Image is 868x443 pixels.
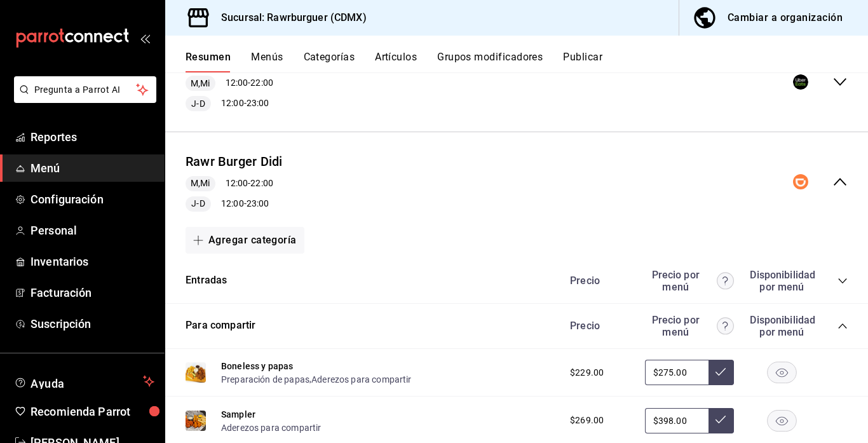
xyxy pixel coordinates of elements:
[186,153,282,171] button: Rawr Burger Didi
[31,374,138,389] span: Ayuda
[186,227,304,254] button: Agregar categoría
[186,97,210,111] span: J-D
[186,177,215,190] span: M,Mi
[186,197,210,210] span: J-D
[251,51,283,72] button: Menús
[9,92,156,106] a: Pregunta a Parrot AI
[437,51,543,72] button: Grupos modificadores
[645,269,734,293] div: Precio por menú
[570,366,604,379] span: $229.00
[375,51,417,72] button: Artículos
[837,321,848,331] button: collapse-category-row
[34,83,137,97] span: Pregunta a Parrot AI
[837,276,848,286] button: collapse-category-row
[221,373,309,386] button: Preparación de papas
[186,196,282,212] div: 12:00 - 23:00
[750,314,813,338] div: Disponibilidad por menú
[31,160,154,177] span: Menú
[186,76,287,91] div: 12:00 - 22:00
[221,372,412,386] div: ,
[563,51,602,72] button: Publicar
[186,318,255,333] button: Para compartir
[311,373,411,386] button: Aderezos para compartir
[304,51,355,72] button: Categorías
[31,315,154,332] span: Suscripción
[14,76,156,103] button: Pregunta a Parrot AI
[750,269,813,293] div: Disponibilidad por menú
[31,191,154,208] span: Configuración
[211,10,367,25] h3: Sucursal: Rawrburguer (CDMX)
[31,253,154,270] span: Inventarios
[186,176,282,191] div: 12:00 - 22:00
[557,320,639,332] div: Precio
[186,411,206,431] img: Preview
[31,403,154,420] span: Recomienda Parrot
[186,51,868,72] div: navigation tabs
[221,360,293,372] button: Boneless y papas
[557,275,639,287] div: Precio
[186,77,215,90] span: M,Mi
[221,421,321,434] button: Aderezos para compartir
[165,142,868,222] div: collapse-menu-row
[186,96,287,111] div: 12:00 - 23:00
[186,362,206,383] img: Preview
[165,43,868,122] div: collapse-menu-row
[31,128,154,146] span: Reportes
[186,51,231,72] button: Resumen
[645,408,709,433] input: Sin ajuste
[186,273,227,288] button: Entradas
[645,314,734,338] div: Precio por menú
[31,284,154,301] span: Facturación
[140,33,150,43] button: open_drawer_menu
[570,414,604,427] span: $269.00
[221,408,255,421] button: Sampler
[645,360,709,385] input: Sin ajuste
[31,222,154,239] span: Personal
[728,9,843,27] div: Cambiar a organización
